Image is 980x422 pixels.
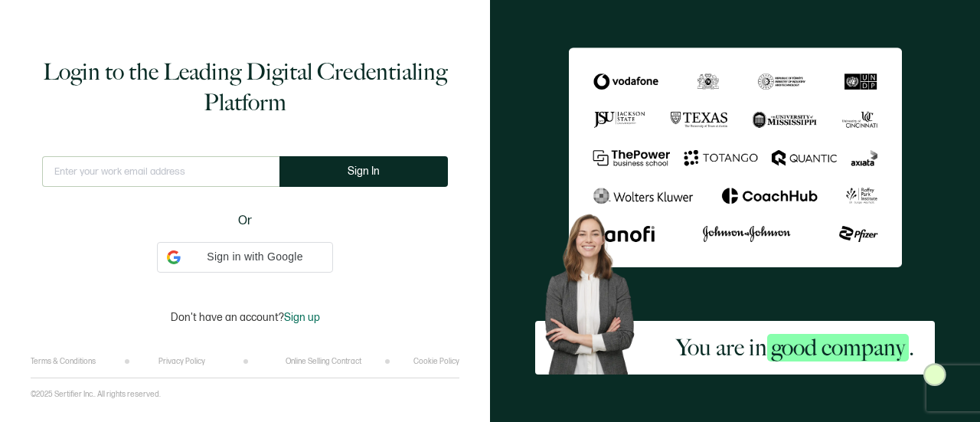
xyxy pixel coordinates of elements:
span: Sign In [348,165,380,177]
span: Sign in with Google [187,249,323,265]
p: ©2025 Sertifier Inc.. All rights reserved. [31,390,161,399]
div: Sign in with Google [157,242,333,273]
a: Privacy Policy [158,357,205,366]
span: Or [238,211,252,231]
a: Cookie Policy [413,357,459,366]
img: Sertifier Login - You are in <span class="strong-h">good company</span>. [569,47,902,267]
span: Sign up [284,311,320,324]
img: Sertifier Login - You are in <span class="strong-h">good company</span>. Hero [535,206,655,375]
input: Enter your work email address [42,156,279,187]
span: good company [767,334,909,361]
p: Don't have an account? [171,311,320,324]
a: Terms & Conditions [31,357,96,366]
h2: You are in . [676,332,914,363]
button: Sign In [279,156,448,187]
h1: Login to the Leading Digital Credentialing Platform [42,57,448,118]
img: Sertifier Login [923,363,946,386]
a: Online Selling Contract [286,357,361,366]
